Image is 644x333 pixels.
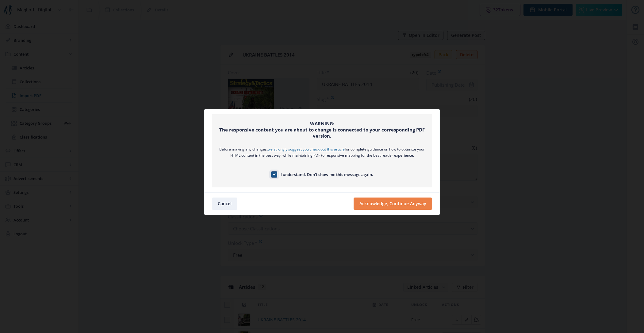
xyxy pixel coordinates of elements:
[218,146,426,159] div: Before making any changes, for complete guidance on how to optimize your HTML content in the best...
[277,171,373,178] span: I understand. Don’t show me this message again.
[212,198,237,210] button: Cancel
[218,120,426,139] div: WARNING: The responsive content you are about to change is connected to your corresponding PDF ve...
[268,147,345,152] a: we strongly suggest you check out this article
[354,198,432,210] button: Acknowledge, Continue Anyway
